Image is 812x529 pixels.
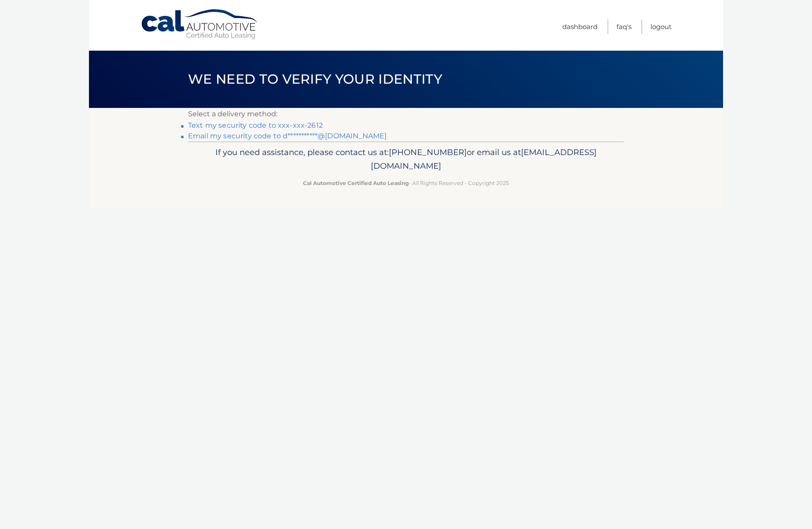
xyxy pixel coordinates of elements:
[188,121,323,129] a: Text my security code to xxx-xxx-2612
[194,145,618,174] p: If you need assistance, please contact us at: or email us at
[188,108,624,120] p: Select a delivery method:
[562,19,598,34] a: Dashboard
[616,19,631,34] a: FAQ's
[188,71,442,87] span: We need to verify your identity
[140,9,259,40] a: Cal Automotive
[650,19,672,34] a: Logout
[194,178,618,188] p: - All Rights Reserved - Copyright 2025
[303,180,409,186] strong: Cal Automotive Certified Auto Leasing
[389,147,467,157] span: [PHONE_NUMBER]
